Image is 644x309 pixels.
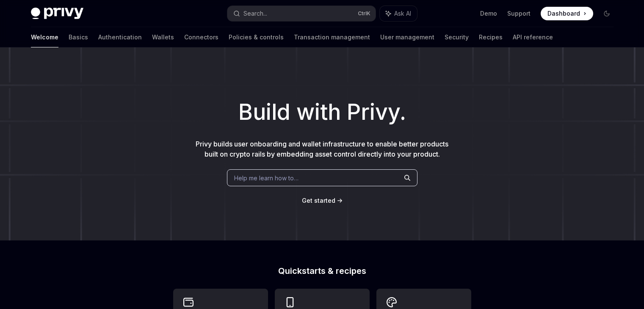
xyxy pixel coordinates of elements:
[445,27,469,47] a: Security
[547,9,580,18] span: Dashboard
[196,140,448,158] span: Privy builds user onboarding and wallet infrastructure to enable better products built on crypto ...
[479,27,503,47] a: Recipes
[294,27,370,47] a: Transaction management
[480,9,497,18] a: Demo
[227,6,376,21] button: Search...CtrlK
[358,10,370,17] span: Ctrl K
[14,96,630,129] h1: Build with Privy.
[394,9,411,18] span: Ask AI
[302,196,335,205] a: Get started
[69,27,88,47] a: Basics
[31,27,58,47] a: Welcome
[380,6,417,21] button: Ask AI
[98,27,142,47] a: Authentication
[513,27,553,47] a: API reference
[380,27,434,47] a: User management
[243,8,267,19] div: Search...
[152,27,174,47] a: Wallets
[600,7,614,20] button: Toggle dark mode
[234,174,299,182] span: Help me learn how to…
[229,27,284,47] a: Policies & controls
[173,267,471,275] h2: Quickstarts & recipes
[302,197,335,204] span: Get started
[507,9,531,18] a: Support
[31,8,83,19] img: dark logo
[184,27,218,47] a: Connectors
[541,7,593,20] a: Dashboard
